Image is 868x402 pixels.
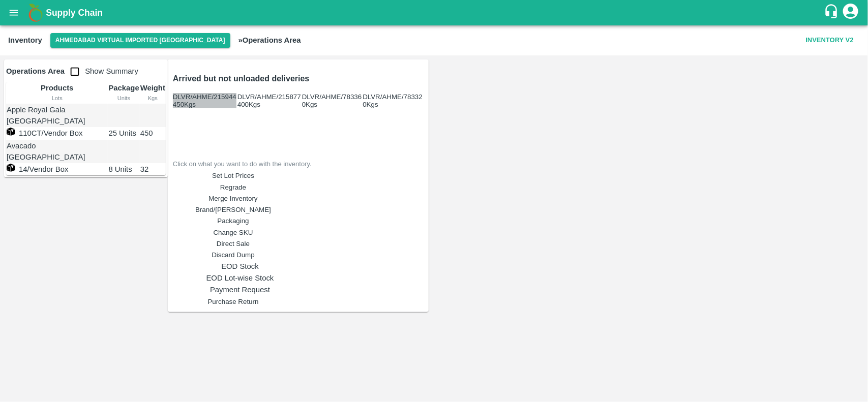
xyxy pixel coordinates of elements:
[173,73,424,85] p: Arrived but not unloaded deliveries
[237,93,301,108] button: DLVR/AHME/215877400Kgs
[173,284,307,295] a: Payment Request
[7,142,85,161] span: Avacado [GEOGRAPHIC_DATA]
[46,6,824,20] a: Supply Chain
[7,106,85,125] span: Apple Royal Gala [GEOGRAPHIC_DATA]
[842,2,860,23] div: account of current user
[824,4,842,22] div: customer-support
[140,163,166,175] td: 32
[108,127,139,139] td: 25 Units
[140,84,165,92] b: Weight
[7,128,15,136] img: box
[65,67,138,75] span: Show Summary
[7,94,107,103] div: Lots
[108,84,139,92] b: Package
[41,84,73,92] b: Products
[173,159,424,169] div: Click on what you want to do with the inventory.
[8,36,42,44] b: Inventory
[2,1,25,24] button: open drawer
[802,32,858,49] button: Inventory V2
[173,93,236,108] button: DLVR/AHME/215944450Kgs
[363,93,423,108] button: DLVR/AHME/783320Kgs
[108,94,139,103] div: Units
[25,3,46,23] img: logo
[6,163,108,175] td: 14/Vendor Box
[302,93,362,108] button: DLVR/AHME/783360Kgs
[6,127,108,139] td: 110CT/Vendor Box
[173,261,307,272] a: EOD Stock
[46,8,103,18] b: Supply Chain
[173,272,307,284] a: EOD Lot-wise Stock
[238,36,301,44] b: » Operations Area
[6,67,65,75] b: Operations Area
[7,164,15,172] img: box
[50,33,230,48] button: Select DC
[140,94,165,103] div: Kgs
[108,163,139,175] td: 8 Units
[140,127,166,139] td: 450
